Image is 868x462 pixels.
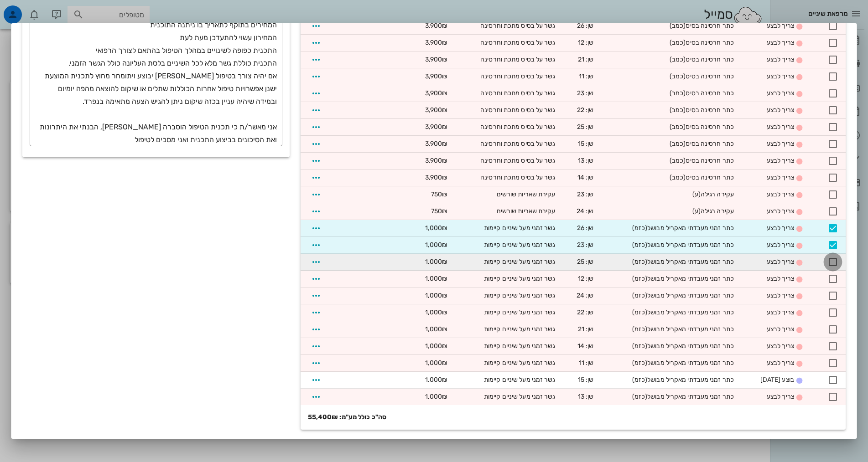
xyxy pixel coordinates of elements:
[425,89,447,97] span: 3,900₪
[608,38,734,47] div: כתר חרסינה בסיס
[484,359,556,367] span: גשר זמני מעל שיניים קיימות
[425,72,447,80] span: 3,900₪
[480,56,555,63] span: גשר על בסיס מתכת וחרסינה
[608,308,734,317] div: כתר זמני מעבדתי מאקריל מבושל
[570,240,594,250] div: שן: 23
[484,376,556,384] span: גשר זמני מעל שיניים קיימות
[767,342,794,350] span: צריך לבצע
[767,89,794,97] span: צריך לבצע
[570,291,594,300] div: שן: 24
[767,292,794,299] span: צריך לבצע
[497,207,556,215] span: עקירת שאריות שורשים
[632,308,648,316] span: (כזמ)
[425,292,447,299] span: 1,000₪
[480,123,555,131] span: גשר על בסיס מתכת וחרסינה
[480,22,555,30] span: גשר על בסיס מתכת וחרסינה
[632,359,648,367] span: (כזמ)
[480,39,555,46] span: גשר על בסיס מתכת וחרסינה
[608,55,734,64] div: כתר חרסינה בסיס
[767,22,794,30] span: צריך לבצע
[570,206,594,216] div: שן: 24
[570,122,594,132] div: שן: 25
[767,72,794,80] span: צריך לבצע
[480,174,555,181] span: גשר על בסיס מתכת וחרסינה
[608,324,734,334] div: כתר זמני מעבדתי מאקריל מבושל
[767,39,794,46] span: צריך לבצע
[632,325,648,333] span: (כזמ)
[632,275,648,282] span: (כזמ)
[484,241,556,249] span: גשר זמני מעל שיניים קיימות
[570,88,594,98] div: שן: 23
[608,392,734,401] div: כתר זמני מעבדתי מאקריל מבושל
[670,89,686,97] span: (כמב)
[570,324,594,334] div: שן: 21
[425,123,447,131] span: 3,900₪
[570,375,594,385] div: שן: 15
[570,38,594,47] div: שן: 12
[767,258,794,266] span: צריך לבצע
[570,274,594,283] div: שן: 12
[767,241,794,249] span: צריך לבצע
[608,21,734,31] div: כתר חרסינה בסיס
[767,174,794,181] span: צריך לבצע
[608,206,734,216] div: עקירה רגילה
[767,275,794,282] span: צריך לבצע
[431,207,447,215] span: 750₪
[570,139,594,149] div: שן: 15
[570,190,594,199] div: שן: 23
[767,140,794,148] span: צריך לבצע
[425,241,447,249] span: 1,000₪
[425,174,447,181] span: 3,900₪
[425,224,447,232] span: 1,000₪
[767,308,794,316] span: צריך לבצע
[570,156,594,165] div: שן: 13
[767,123,794,131] span: צריך לבצע
[480,157,555,164] span: גשר על בסיס מתכת וחרסינה
[308,412,386,422] strong: סה"כ כולל מע"מ: 55,400₪
[570,105,594,115] div: שן: 22
[484,393,556,400] span: גשר זמני מעל שיניים קיימות
[608,139,734,149] div: כתר חרסינה בסיס
[670,22,686,30] span: (כמב)
[484,258,556,266] span: גשר זמני מעל שיניים קיימות
[608,173,734,182] div: כתר חרסינה בסיס
[670,140,686,148] span: (כמב)
[484,342,556,350] span: גשר זמני מעל שיניים קיימות
[570,341,594,351] div: שן: 14
[480,140,555,148] span: גשר על בסיס מתכת וחרסינה
[767,359,794,367] span: צריך לבצע
[670,72,686,80] span: (כמב)
[767,157,794,164] span: צריך לבצע
[632,224,648,232] span: (כזמ)
[484,275,556,282] span: גשר זמני מעל שיניים קיימות
[767,207,794,215] span: צריך לבצע
[767,393,794,400] span: צריך לבצע
[425,157,447,164] span: 3,900₪
[670,106,686,114] span: (כמב)
[692,207,701,215] span: (ע)
[608,72,734,81] div: כתר חרסינה בסיס
[425,258,447,266] span: 1,000₪
[484,308,556,316] span: גשר זמני מעל שיניים קיימות
[692,190,701,198] span: (ע)
[767,190,794,198] span: צריך לבצע
[570,21,594,31] div: שן: 26
[670,123,686,131] span: (כמב)
[608,190,734,199] div: עקירה רגילה
[570,308,594,317] div: שן: 22
[608,375,734,385] div: כתר זמני מעבדתי מאקריל מבושל
[670,174,686,181] span: (כמב)
[425,325,447,333] span: 1,000₪
[767,325,794,333] span: צריך לבצע
[570,55,594,64] div: שן: 21
[425,106,447,114] span: 3,900₪
[484,292,556,299] span: גשר זמני מעל שיניים קיימות
[608,240,734,250] div: כתר זמני מעבדתי מאקריל מבושל
[608,257,734,267] div: כתר זמני מעבדתי מאקריל מבושל
[670,39,686,46] span: (כמב)
[608,156,734,165] div: כתר חרסינה בסיס
[425,342,447,350] span: 1,000₪
[767,224,794,232] span: צריך לבצע
[425,140,447,148] span: 3,900₪
[570,257,594,267] div: שן: 25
